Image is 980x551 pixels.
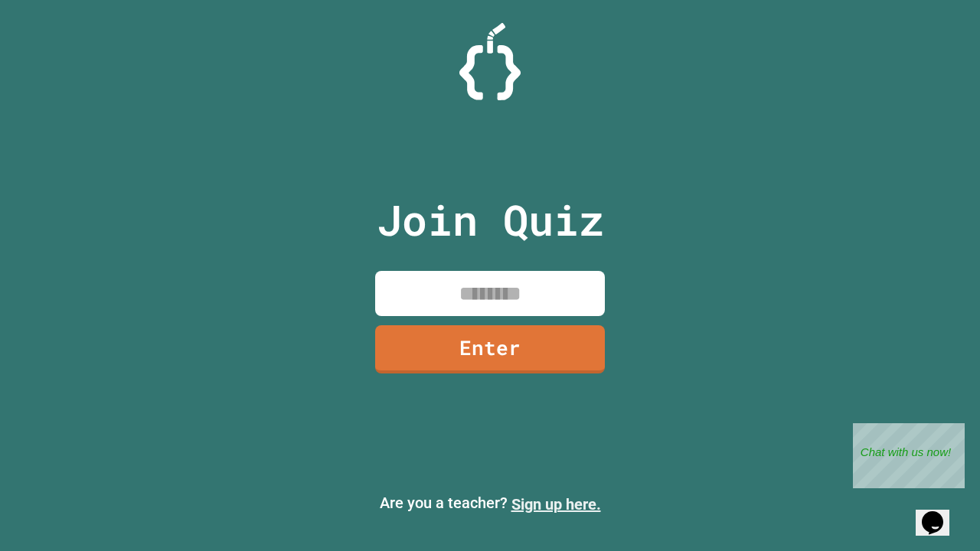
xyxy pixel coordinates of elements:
p: Join Quiz [377,188,604,252]
p: Are you a teacher? [12,491,968,516]
iframe: chat widget [916,490,965,536]
a: Sign up here. [511,495,601,514]
a: Enter [375,325,605,373]
img: Logo.svg [459,23,521,100]
iframe: chat widget [853,423,965,488]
